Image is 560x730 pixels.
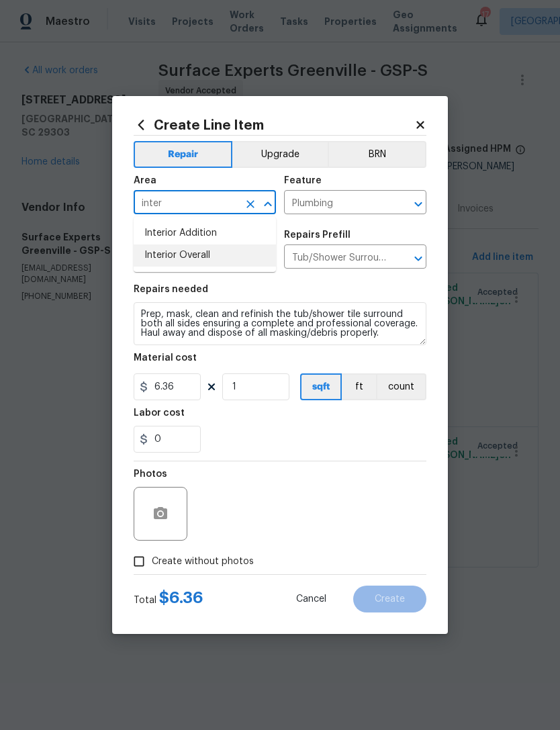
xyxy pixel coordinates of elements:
button: Cancel [275,586,348,612]
li: Interior Overall [134,244,276,267]
h2: Create Line Item [134,118,414,132]
button: ft [342,373,376,400]
span: Create without photos [152,555,254,569]
button: Repair [134,141,232,168]
button: Create [353,586,426,612]
h5: Photos [134,469,167,479]
div: Total [134,591,203,607]
li: Interior Addition [134,222,276,244]
button: Upgrade [232,141,328,168]
button: BRN [328,141,426,168]
button: sqft [300,373,342,400]
textarea: Prep, mask, clean and refinish the tub/shower tile surround both all sides ensuring a complete an... [134,302,426,345]
h5: Area [134,176,156,185]
button: count [376,373,426,400]
span: $ 6.36 [159,590,203,606]
h5: Repairs Prefill [284,230,351,240]
button: Close [259,195,277,214]
h5: Material cost [134,353,197,363]
span: Create [375,594,405,604]
h5: Labor cost [134,408,185,418]
button: Open [409,195,428,214]
button: Open [409,249,428,268]
h5: Feature [284,176,322,185]
button: Clear [241,195,260,214]
span: Cancel [296,594,326,604]
h5: Repairs needed [134,285,208,294]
